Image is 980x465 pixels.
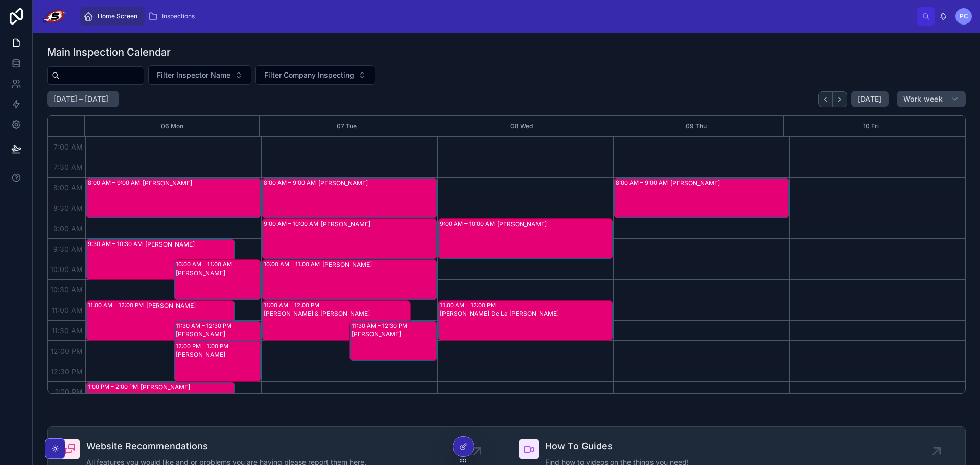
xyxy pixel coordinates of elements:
[262,178,436,218] div: 8:00 AM – 9:00 AM[PERSON_NAME]
[47,45,171,59] h1: Main Inspection Calendar
[614,178,788,218] div: 8:00 AM – 9:00 AM[PERSON_NAME]
[88,301,146,309] div: 11:00 AM – 12:00 PM
[143,179,260,187] div: [PERSON_NAME]
[322,261,436,269] div: [PERSON_NAME]
[264,310,410,318] div: [PERSON_NAME] & [PERSON_NAME]
[851,91,889,107] button: [DATE]
[86,239,235,279] div: 9:30 AM – 10:30 AM[PERSON_NAME]
[148,65,251,85] button: Select Button
[352,322,410,330] div: 11:30 AM – 12:30 PM
[858,94,882,104] span: [DATE]
[88,179,143,187] div: 8:00 AM – 9:00 AM
[48,367,85,376] span: 12:30 PM
[616,179,670,187] div: 8:00 AM – 9:00 AM
[262,260,436,300] div: 10:00 AM – 11:00 AM[PERSON_NAME]
[176,322,234,330] div: 11:30 AM – 12:30 PM
[157,70,230,80] span: Filter Inspector Name
[176,351,261,359] div: [PERSON_NAME]
[41,8,68,25] img: App logo
[510,116,533,136] button: 08 Wed
[818,91,833,107] button: Back
[86,178,261,218] div: 8:00 AM – 9:00 AM[PERSON_NAME]
[318,179,436,187] div: [PERSON_NAME]
[264,219,321,228] div: 9:00 AM – 10:00 AM
[176,269,261,277] div: [PERSON_NAME]
[48,347,85,355] span: 12:00 PM
[438,301,613,340] div: 11:00 AM – 12:00 PM[PERSON_NAME] De La [PERSON_NAME]
[897,91,966,107] button: Work week
[350,321,437,361] div: 11:30 AM – 12:30 PM[PERSON_NAME]
[51,224,85,233] span: 9:00 AM
[176,342,231,350] div: 12:00 PM – 1:00 PM
[174,321,261,361] div: 11:30 AM – 12:30 PM[PERSON_NAME]
[545,439,689,453] span: How To Guides
[833,91,847,107] button: Next
[162,12,195,20] span: Inspections
[262,219,436,259] div: 9:00 AM – 10:00 AM[PERSON_NAME]
[48,285,85,294] span: 10:30 AM
[176,260,235,268] div: 10:00 AM – 11:00 AM
[863,116,879,136] button: 10 Fri
[86,301,235,340] div: 11:00 AM – 12:00 PM[PERSON_NAME]
[174,260,261,300] div: 10:00 AM – 11:00 AM[PERSON_NAME]
[86,382,235,422] div: 1:00 PM – 2:00 PM[PERSON_NAME]
[161,116,183,136] button: 06 Mon
[264,179,318,187] div: 8:00 AM – 9:00 AM
[51,204,85,212] span: 8:30 AM
[88,383,141,391] div: 1:00 PM – 2:00 PM
[86,439,366,453] span: Website Recommendations
[440,301,498,309] div: 11:00 AM – 12:00 PM
[53,387,85,396] span: 1:00 PM
[49,306,85,314] span: 11:00 AM
[51,244,85,253] span: 9:30 AM
[80,7,145,26] a: Home Screen
[264,260,322,268] div: 10:00 AM – 11:00 AM
[51,163,85,172] span: 7:30 AM
[255,65,375,85] button: Select Button
[264,301,322,309] div: 11:00 AM – 12:00 PM
[352,330,436,338] div: [PERSON_NAME]
[88,240,145,248] div: 9:30 AM – 10:30 AM
[440,219,497,228] div: 9:00 AM – 10:00 AM
[262,301,410,340] div: 11:00 AM – 12:00 PM[PERSON_NAME] & [PERSON_NAME]
[438,219,613,259] div: 9:00 AM – 10:00 AM[PERSON_NAME]
[174,341,261,381] div: 12:00 PM – 1:00 PM[PERSON_NAME]
[337,116,357,136] button: 07 Tue
[264,70,354,80] span: Filter Company Inspecting
[960,12,968,20] span: PC
[51,142,85,151] span: 7:00 AM
[321,220,436,228] div: [PERSON_NAME]
[54,94,108,104] h2: [DATE] – [DATE]
[903,94,943,104] span: Work week
[146,302,234,310] div: [PERSON_NAME]
[51,183,85,192] span: 8:00 AM
[145,240,234,249] div: [PERSON_NAME]
[141,383,234,391] div: [PERSON_NAME]
[176,330,261,338] div: [PERSON_NAME]
[670,179,788,187] div: [PERSON_NAME]
[497,220,612,228] div: [PERSON_NAME]
[440,310,612,318] div: [PERSON_NAME] De La [PERSON_NAME]
[49,326,85,335] span: 11:30 AM
[145,7,202,26] a: Inspections
[98,12,137,20] span: Home Screen
[686,116,707,136] button: 09 Thu
[76,5,917,28] div: scrollable content
[48,265,85,274] span: 10:00 AM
